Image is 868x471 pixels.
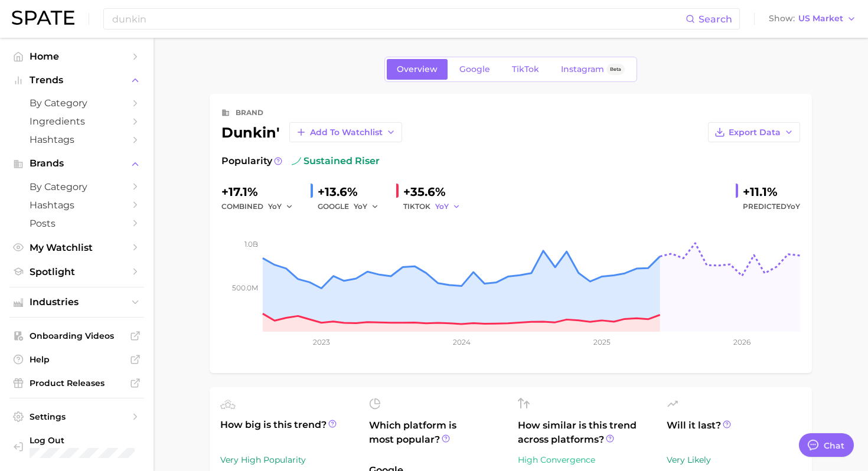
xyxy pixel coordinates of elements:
[313,338,330,346] tspan: 2023
[9,112,144,130] a: Ingredients
[9,196,144,214] a: Hashtags
[435,199,461,214] button: YoY
[310,127,383,138] span: Add to Watchlist
[30,354,124,365] span: Help
[667,418,801,447] span: Will it last?
[787,202,800,211] span: YoY
[9,130,144,149] a: Hashtags
[403,182,468,201] div: +35.6%
[30,181,124,192] span: by Category
[435,201,449,211] span: YoY
[30,218,124,229] span: Posts
[30,116,124,127] span: Ingredients
[9,351,144,368] a: Help
[766,11,859,27] button: ShowUS Market
[30,75,124,86] span: Trends
[449,59,500,80] a: Google
[518,418,652,447] span: How similar is this trend across platforms?
[9,374,144,392] a: Product Releases
[743,182,800,201] div: +11.1%
[292,156,301,166] img: sustained riser
[30,378,124,388] span: Product Releases
[9,214,144,233] a: Posts
[30,199,124,211] span: Hashtags
[221,154,272,168] span: Popularity
[220,453,355,467] div: Very High Popularity
[708,122,800,142] button: Export Data
[459,64,490,74] span: Google
[30,331,124,341] span: Onboarding Videos
[610,64,621,74] span: Beta
[798,15,843,22] span: US Market
[289,122,402,142] button: Add to Watchlist
[743,199,800,214] span: Predicted
[30,266,124,277] span: Spotlight
[236,106,263,120] div: brand
[9,71,144,89] button: Trends
[111,9,686,29] input: Search here for a brand, industry, or ingredient
[30,242,124,253] span: My Watchlist
[512,64,539,74] span: TikTok
[9,431,144,462] a: Log out. Currently logged in with e-mail jhayes@hunterpr.com.
[221,182,301,201] div: +17.1%
[397,64,438,74] span: Overview
[30,435,135,446] span: Log Out
[268,199,293,214] button: YoY
[699,14,732,25] span: Search
[369,418,504,457] span: Which platform is most popular?
[518,453,652,467] div: High Convergence
[9,327,144,345] a: Onboarding Videos
[667,453,801,467] div: Very Likely
[9,178,144,196] a: by Category
[733,338,750,346] tspan: 2026
[30,97,124,109] span: by Category
[9,293,144,311] button: Industries
[729,127,781,138] span: Export Data
[9,238,144,257] a: My Watchlist
[292,154,380,168] span: sustained riser
[318,182,387,201] div: +13.6%
[354,199,379,214] button: YoY
[30,51,124,62] span: Home
[502,59,549,80] a: TikTok
[9,263,144,281] a: Spotlight
[403,199,468,214] div: TIKTOK
[318,199,387,214] div: GOOGLE
[30,411,124,422] span: Settings
[221,199,301,214] div: combined
[561,64,604,74] span: Instagram
[9,155,144,172] button: Brands
[221,122,402,142] div: dunkin'
[30,297,124,308] span: Industries
[220,418,355,447] span: How big is this trend?
[387,59,448,80] a: Overview
[593,338,611,346] tspan: 2025
[453,338,471,346] tspan: 2024
[12,11,74,25] img: SPATE
[9,94,144,112] a: by Category
[9,408,144,426] a: Settings
[30,134,124,145] span: Hashtags
[551,59,635,80] a: InstagramBeta
[268,201,282,211] span: YoY
[30,158,124,169] span: Brands
[9,47,144,66] a: Home
[354,201,367,211] span: YoY
[769,15,795,22] span: Show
